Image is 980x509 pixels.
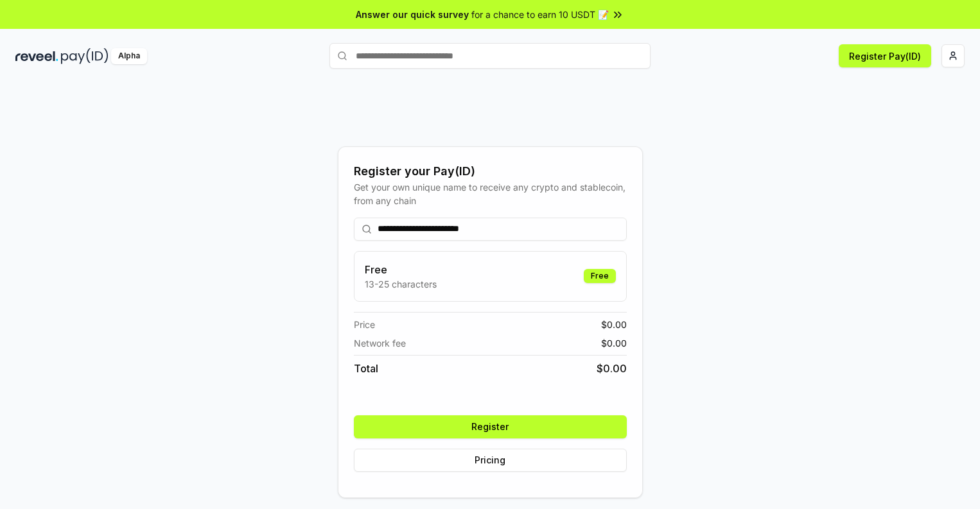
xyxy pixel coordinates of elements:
[597,361,627,376] span: $ 0.00
[111,48,147,64] div: Alpha
[354,415,627,438] button: Register
[354,162,627,180] div: Register your Pay(ID)
[354,318,375,331] span: Price
[15,48,58,64] img: reveel_dark
[839,44,931,67] button: Register Pay(ID)
[356,8,469,21] span: Answer our quick survey
[365,262,437,277] h3: Free
[354,361,378,376] span: Total
[365,277,437,291] p: 13-25 characters
[354,180,627,207] div: Get your own unique name to receive any crypto and stablecoin, from any chain
[61,48,109,64] img: pay_id
[601,318,627,331] span: $ 0.00
[471,8,609,21] span: for a chance to earn 10 USDT 📝
[354,336,406,350] span: Network fee
[584,269,616,283] div: Free
[601,336,627,350] span: $ 0.00
[354,449,627,472] button: Pricing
